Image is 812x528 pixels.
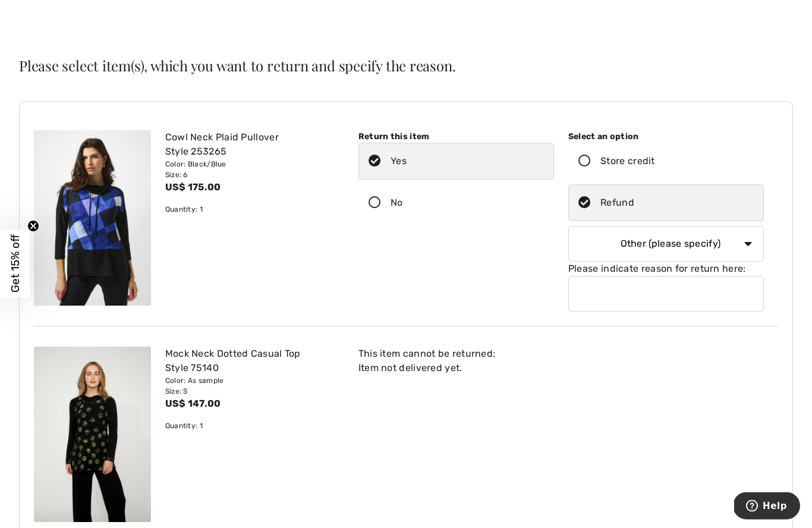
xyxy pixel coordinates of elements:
label: No [358,185,554,222]
div: Cowl Neck Plaid Pullover Style 253265 [165,131,337,159]
div: Select an option [568,131,764,143]
div: Size: 6 [165,170,337,181]
iframe: Opens a widget where you can find more information [734,492,800,522]
div: Mock Neck Dotted Casual Top Style 75140 [165,347,337,376]
div: Quantity: 1 [165,421,337,432]
img: joseph-ribkoff-tops-black-blue_253265_3_c42b_search.jpg [34,131,151,306]
div: Quantity: 1 [165,205,337,215]
div: Size: S [165,386,337,397]
label: Yes [358,143,554,180]
div: This item cannot be returned: Item not delivered yet. [351,347,561,376]
div: Refund [600,196,634,210]
span: Get 15% off [8,235,22,293]
button: Close teaser [27,221,39,232]
div: Return this item [358,131,554,143]
div: Color: Black/Blue [165,159,337,170]
div: Color: As sample [165,376,337,386]
div: Store credit [600,155,655,169]
div: US$ 175.00 [165,181,337,195]
div: Please indicate reason for return here: [568,262,764,276]
h2: Please select item(s), which you want to return and specify the reason. [19,59,793,73]
div: US$ 147.00 [165,397,337,411]
img: dolcezza-tops-as-sample_75140_2_4b62_search.jpg [34,347,151,523]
